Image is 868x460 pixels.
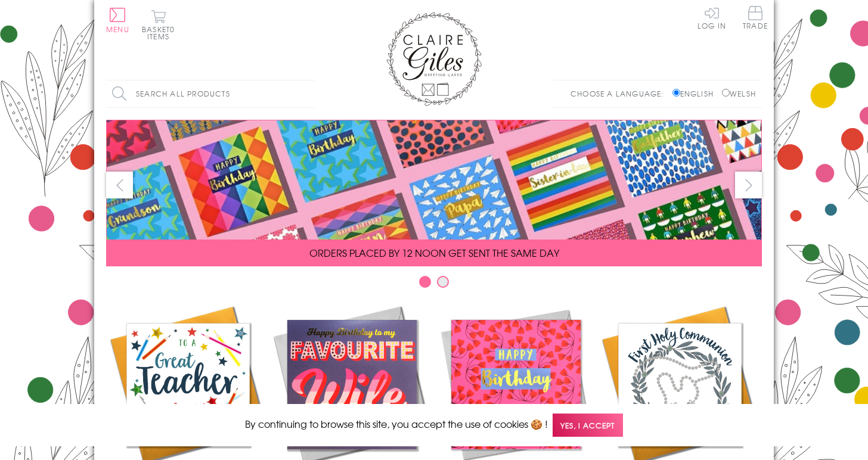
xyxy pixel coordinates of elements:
[571,88,670,99] p: Choose a language:
[672,88,720,99] label: English
[106,172,133,198] button: prev
[672,89,680,97] input: English
[743,6,768,32] a: Trade
[142,10,175,40] button: Basket0 items
[722,89,730,97] input: Welsh
[743,6,768,29] span: Trade
[106,80,315,107] input: Search all products
[386,12,482,106] img: Claire Giles Greetings Cards
[106,275,762,294] div: Carousel Pagination
[309,245,559,260] span: ORDERS PLACED BY 12 NOON GET SENT THE SAME DAY
[419,276,431,288] button: Carousel Page 1 (Current Slide)
[106,8,129,33] button: Menu
[553,414,623,437] span: Yes, I accept
[437,276,449,288] button: Carousel Page 2
[303,80,315,107] input: Search
[697,6,726,29] a: Log In
[722,88,756,99] label: Welsh
[147,24,175,42] span: 0 items
[735,172,762,198] button: next
[106,24,129,35] span: Menu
